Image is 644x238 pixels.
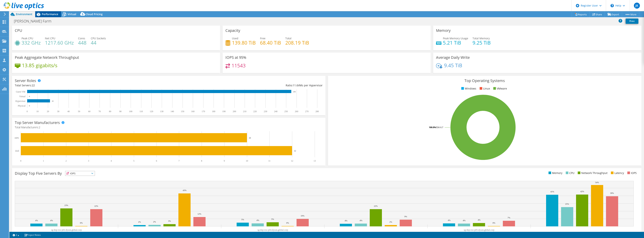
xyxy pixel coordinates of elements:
[443,41,468,45] h4: 5.21 TiB
[268,160,271,162] text: 11
[436,126,443,129] tspan: ESXi 6.7
[201,160,202,162] text: 8
[493,222,495,224] text: 0%
[65,171,95,176] span: IOPS
[565,171,574,175] li: CPU
[232,37,238,40] span: Used
[460,87,476,91] li: Windows
[293,84,298,87] span: 11.6
[256,219,259,221] text: 4%
[19,95,26,98] text: Virtual
[12,19,57,23] h1: [PERSON_NAME] Farm
[610,171,624,175] li: Latency
[45,41,74,45] h4: 1217.60 GHz
[241,218,244,221] text: 5%
[225,28,240,33] h3: Capacity
[314,160,316,162] text: 13
[88,160,89,162] text: 3
[168,220,171,222] text: 3%
[50,219,53,222] text: 4%
[10,233,22,237] a: 2
[181,110,184,113] text: 150
[51,229,82,231] text: sg-dop-esx-p02.dyson.global.corp
[285,37,291,40] span: Total
[212,110,215,113] text: 180
[22,41,41,45] h4: 332 GHz
[15,100,25,102] text: Hypervisor
[508,216,510,219] text: 7%
[260,37,265,40] span: Free
[610,4,614,7] svg: \n
[345,219,347,222] text: 4%
[225,55,246,60] h3: IOPS at 95%
[68,12,76,16] span: Virtual
[183,189,186,191] text: 43%
[284,110,288,113] text: 250
[16,12,32,16] span: Environment
[52,100,54,102] text: 22
[133,160,134,162] text: 5
[57,110,59,113] text: 30
[286,222,289,224] text: 0%
[29,95,30,97] text: 0
[45,37,55,40] span: Net CPU
[15,150,19,152] text: Dell
[139,110,143,113] text: 110
[479,87,490,91] li: Linux
[78,110,80,113] text: 50
[285,41,309,45] h4: 208.19 TiB
[15,83,169,87] div: Total Servers:
[590,11,605,17] a: Share
[548,171,562,175] li: Memory
[271,218,274,220] text: 5%
[404,215,407,218] text: 9%
[264,110,267,113] text: 230
[626,171,637,175] li: IOPS
[291,160,293,162] text: 12
[249,137,251,139] text: 10
[243,110,246,113] text: 210
[20,160,21,162] text: 0
[39,125,40,129] span: 2
[634,3,640,9] span: JK
[610,192,614,194] text: 39%
[15,55,79,60] h3: Peak Aggregate Network Throughput
[305,110,309,113] text: 270
[464,229,494,231] text: sg-dop-esx-p05.dyson.global.corp
[448,219,451,221] text: 4%
[374,205,378,207] text: 22%
[626,19,638,24] a: Print
[29,105,30,107] text: 0
[43,160,44,162] text: 1
[111,160,112,162] text: 4
[389,221,392,223] text: 2%
[436,55,470,60] h3: Average Daily Write
[463,219,466,222] text: 4%
[473,41,491,45] h4: 9.25 TiB
[572,11,590,17] a: Reports
[171,110,174,113] text: 140
[22,63,57,67] h4: 13.85 gigabits/s
[232,63,246,68] h4: 11543
[293,91,296,93] text: 255
[15,121,60,125] h3: Top Server Manufacturers
[67,110,70,113] text: 40
[138,221,141,223] text: 2%
[88,110,90,113] text: 60
[150,110,153,113] text: 120
[42,12,58,16] span: Performance
[94,205,98,207] text: 22%
[119,110,121,113] text: 90
[18,104,25,107] text: Physical
[443,37,468,40] span: Peak Memory Usage
[233,110,236,113] text: 200
[27,110,28,113] text: 0
[246,160,248,162] text: 10
[274,110,277,113] text: 240
[16,90,25,93] text: Guest VM
[129,110,132,113] text: 100
[331,79,639,83] h3: Top Operating Systems
[78,41,86,45] h4: 448
[550,190,554,193] text: 41%
[232,41,256,45] h4: 139.80 TiB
